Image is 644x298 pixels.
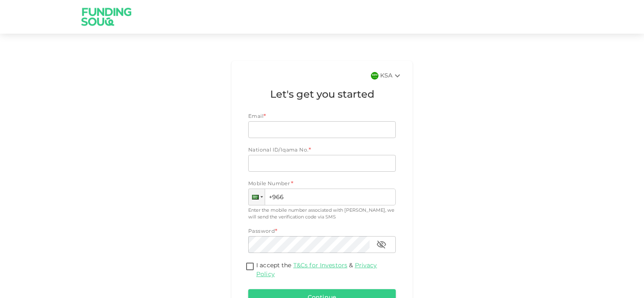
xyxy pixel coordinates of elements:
[256,263,377,277] a: Privacy Policy
[293,263,347,269] a: T&Cs for Investors
[248,114,263,119] span: Email
[248,236,370,253] input: password
[371,72,378,80] img: flag-sa.b9a346574cdc8950dd34b50780441f57.svg
[248,121,386,138] input: email
[248,229,275,234] span: Password
[256,263,377,277] span: I accept the &
[380,71,402,81] div: KSA
[248,207,396,221] div: Enter the mobile number associated with [PERSON_NAME], we will send the verification code via SMS
[249,189,265,205] div: Saudi Arabia: + 966
[248,180,290,189] span: Mobile Number
[248,148,309,153] span: National ID/Iqama No.
[248,88,396,103] h1: Let's get you started
[248,155,396,172] input: nationalId
[244,261,256,273] span: termsConditionsForInvestmentsAccepted
[248,189,396,205] input: 1 (702) 123-4567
